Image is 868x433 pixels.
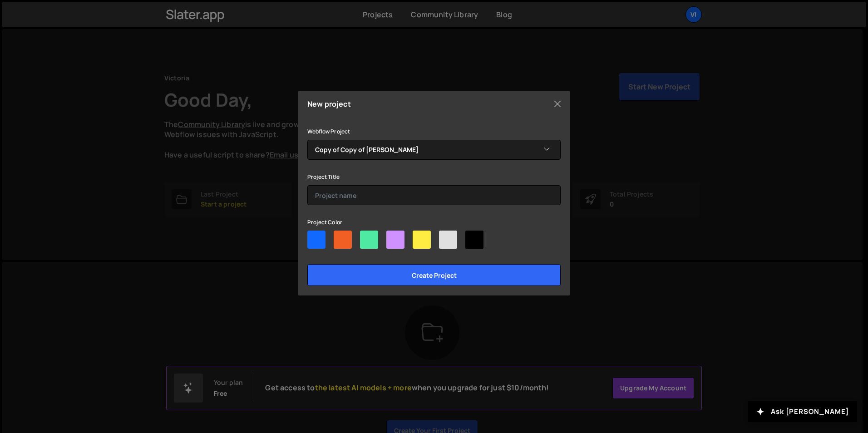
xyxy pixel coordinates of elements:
[551,97,564,111] button: Close
[307,172,340,182] label: Project Title
[307,185,561,205] input: Project name
[748,401,857,422] button: Ask [PERSON_NAME]
[307,264,561,286] input: Create project
[307,127,350,136] label: Webflow Project
[307,218,342,227] label: Project Color
[307,100,351,108] h5: New project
